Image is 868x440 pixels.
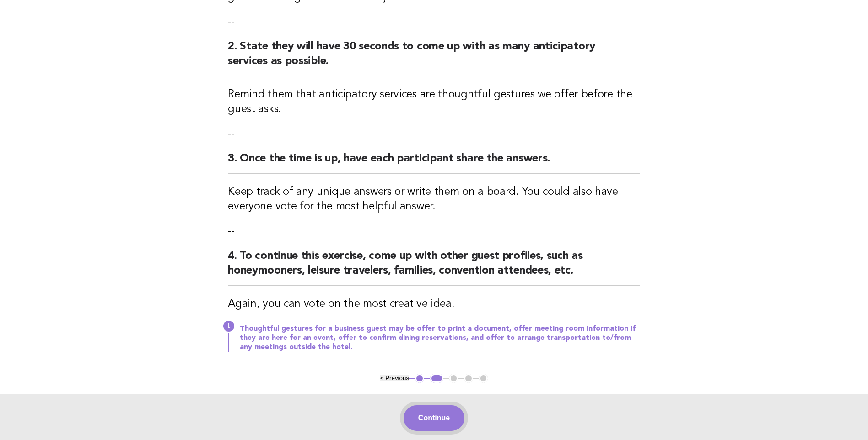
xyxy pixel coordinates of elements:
[380,375,409,381] button: < Previous
[430,374,443,383] button: 2
[228,185,640,214] h3: Keep track of any unique answers or write them on a board. You could also have everyone vote for ...
[228,225,640,238] p: --
[240,324,640,352] p: Thoughtful gestures for a business guest may be offer to print a document, offer meeting room inf...
[228,297,640,311] h3: Again, you can vote on the most creative idea.
[415,374,424,383] button: 1
[228,249,640,286] h2: 4. To continue this exercise, come up with other guest profiles, such as honeymooners, leisure tr...
[404,405,464,431] button: Continue
[228,151,640,174] h2: 3. Once the time is up, have each participant share the answers.
[228,39,640,76] h2: 2. State they will have 30 seconds to come up with as many anticipatory services as possible.
[228,128,640,140] p: --
[228,87,640,117] h3: Remind them that anticipatory services are thoughtful gestures we offer before the guest asks.
[228,16,640,28] p: --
